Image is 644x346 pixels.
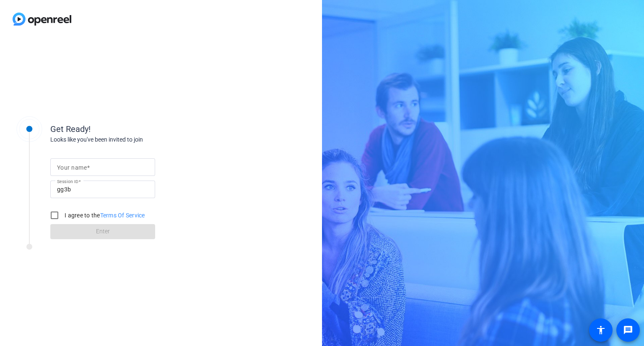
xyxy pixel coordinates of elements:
[623,325,633,335] mat-icon: message
[50,123,218,135] div: Get Ready!
[57,179,78,184] mat-label: Session ID
[50,135,218,144] div: Looks like you've been invited to join
[63,211,145,219] label: I agree to the
[596,325,606,335] mat-icon: accessibility
[100,212,145,219] a: Terms Of Service
[57,164,87,171] mat-label: Your name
